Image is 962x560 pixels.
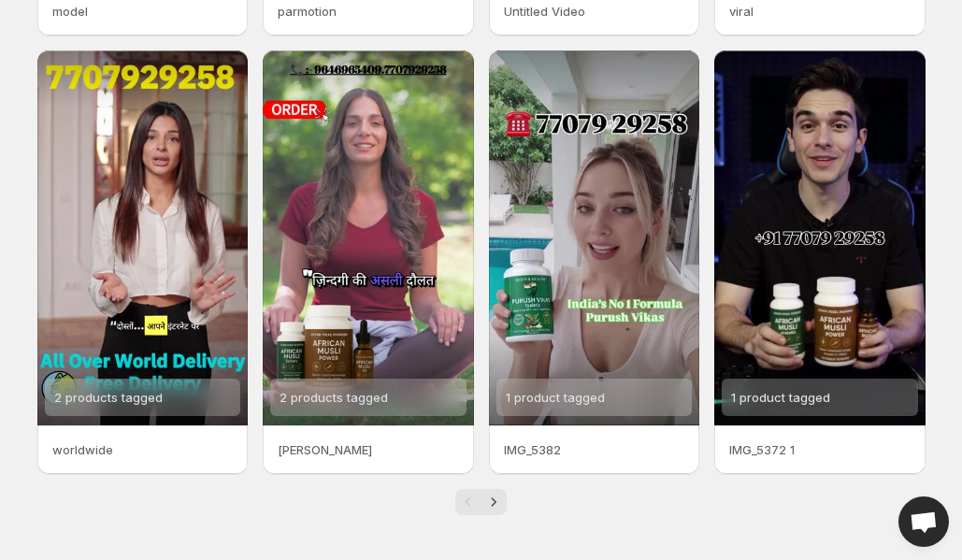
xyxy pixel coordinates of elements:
button: Next [481,489,507,515]
p: Untitled Video [504,2,685,21]
span: 1 product tagged [731,390,830,405]
p: IMG_5382 [504,440,685,459]
p: parmotion [278,2,459,21]
a: Open chat [898,496,949,547]
p: viral [729,2,911,21]
p: [PERSON_NAME] [278,440,459,459]
p: worldwide [52,440,234,459]
p: IMG_5372 1 [729,440,911,459]
span: 2 products tagged [280,390,388,405]
span: 1 product tagged [506,390,605,405]
span: 2 products tagged [54,390,163,405]
nav: Pagination [455,489,507,515]
p: model [52,2,234,21]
